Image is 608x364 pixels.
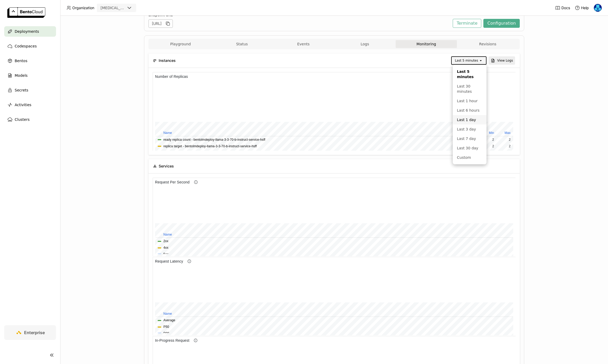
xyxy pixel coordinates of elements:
[4,114,56,125] a: Clusters
[575,5,589,10] div: Help
[85,65,103,71] td: 543 GB
[457,69,482,79] div: Last 5 minutes
[85,58,103,64] th: Average Value
[4,85,56,95] a: Secrets
[11,74,16,79] button: 5xx
[85,71,103,77] td: 41.9%
[104,58,119,64] th: Minimum Value
[15,102,31,108] span: Activities
[555,5,570,10] a: Docs
[396,40,457,48] button: Monitoring
[361,42,369,46] span: Logs
[0,2,30,7] h6: Memory Usage
[126,71,144,77] td: 1.90 GiB
[162,58,178,64] th: Maximum Value
[581,6,589,10] span: Help
[126,6,126,11] input: Selected revia.
[457,136,482,141] div: Last 7 day
[4,70,56,81] a: Models
[148,19,173,28] div: [URL]
[11,72,82,77] button: bentolmdeploy-llama-3-3-70-b-instruct-service-hsff
[104,71,119,77] td: 0%
[126,65,144,71] td: 3.81 GiB
[101,5,125,10] div: [MEDICAL_DATA]
[453,19,481,28] button: Terminate
[11,72,82,77] button: bentolmdeploy-llama-3-3-70-b-instruct-service-hsff
[0,2,39,7] h6: In-Progress Request
[4,100,56,110] a: Activities
[457,145,482,151] div: Last 30 day
[159,58,176,63] span: Instances
[594,4,602,12] img: Yi Guo
[144,71,161,77] td: 1.90 GiB
[273,40,334,48] button: Events
[453,65,487,164] ul: Menu
[153,257,516,335] iframe: End-to-End Request Durations (2xx Response)
[11,65,18,70] button: Total
[126,58,144,64] th: Average Value
[0,2,57,7] h6: GPU Memory Bandwidth Usage
[3,58,85,64] th: name
[128,71,146,77] td: 69.8%
[561,6,570,10] span: Docs
[457,108,482,113] div: Last 6 hours
[85,65,103,71] td: 109%
[128,58,146,64] th: Average Value
[162,58,178,64] th: Maximum Value
[153,178,516,256] iframe: Request Per Second
[144,58,161,64] th: Minimum Value
[7,7,45,18] img: logo
[144,65,161,71] td: 3.80 GiB
[489,56,515,65] button: View Logs
[162,65,178,71] td: 3.81 GiB
[457,127,482,132] div: Last 3 day
[162,65,178,71] td: 166%
[162,71,178,77] td: 1.91 GiB
[15,28,39,35] span: Deployments
[483,19,520,28] button: Configuration
[4,41,56,51] a: Codespaces
[15,43,37,49] span: Codespaces
[150,40,211,48] button: Playground
[455,58,478,63] div: Last 5 minutes
[104,65,119,71] td: 0%
[4,325,56,340] a: Enterprise
[457,84,482,94] div: Last 30 minutes
[159,163,174,169] span: Services
[0,2,39,7] h6: GPU Memory Usage
[3,64,360,70] th: name
[72,6,94,10] span: Organization
[85,71,103,77] td: 54.6%
[104,65,119,71] td: 543 GB
[162,71,178,77] td: 83.0%
[0,2,24,7] h6: CPU Usage
[147,58,162,64] th: Minimum Value
[4,56,56,66] a: Bentos
[147,71,162,77] td: 45.6%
